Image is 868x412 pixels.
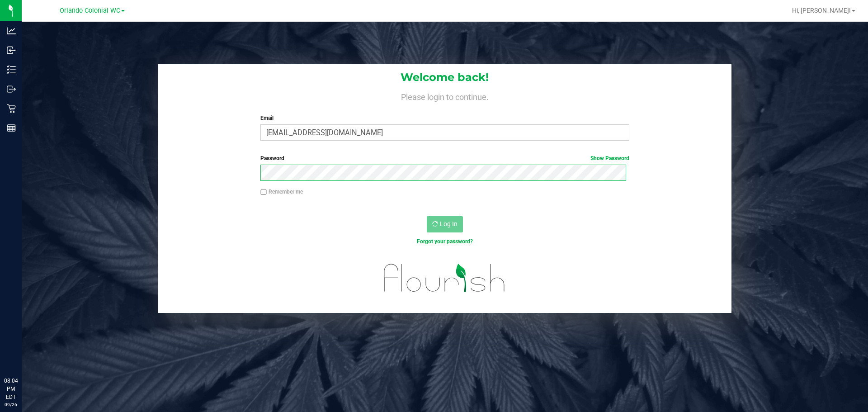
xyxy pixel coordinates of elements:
[7,46,16,55] inline-svg: Inbound
[158,71,731,83] h1: Welcome back!
[590,155,629,161] a: Show Password
[7,104,16,113] inline-svg: Retail
[7,26,16,35] inline-svg: Analytics
[4,377,18,401] p: 08:04 PM EDT
[260,114,629,122] label: Email
[7,85,16,94] inline-svg: Outbound
[4,401,18,408] p: 09/26
[158,90,731,101] h4: Please login to continue.
[427,216,463,232] button: Log In
[7,65,16,74] inline-svg: Inventory
[60,7,120,14] span: Orlando Colonial WC
[7,123,16,133] inline-svg: Reports
[440,220,458,227] span: Log In
[373,255,516,301] img: flourish_logo.svg
[260,155,284,161] span: Password
[260,188,303,196] label: Remember me
[417,238,473,245] a: Forgot your password?
[792,7,851,14] span: Hi, [PERSON_NAME]!
[260,189,267,195] input: Remember me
